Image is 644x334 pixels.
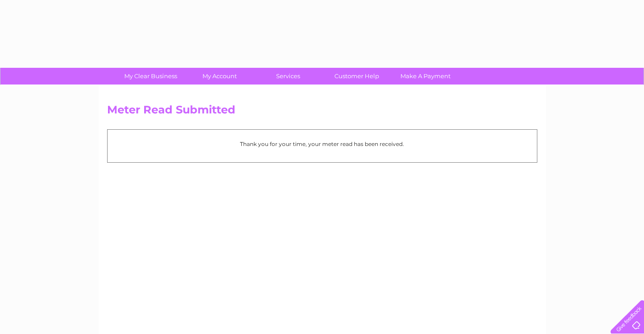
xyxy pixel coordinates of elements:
[107,103,537,121] h2: Meter Read Submitted
[113,68,188,85] a: My Clear Business
[112,140,532,148] p: Thank you for your time, your meter read has been received.
[251,68,325,85] a: Services
[388,68,463,85] a: Make A Payment
[320,68,394,85] a: Customer Help
[182,68,257,85] a: My Account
